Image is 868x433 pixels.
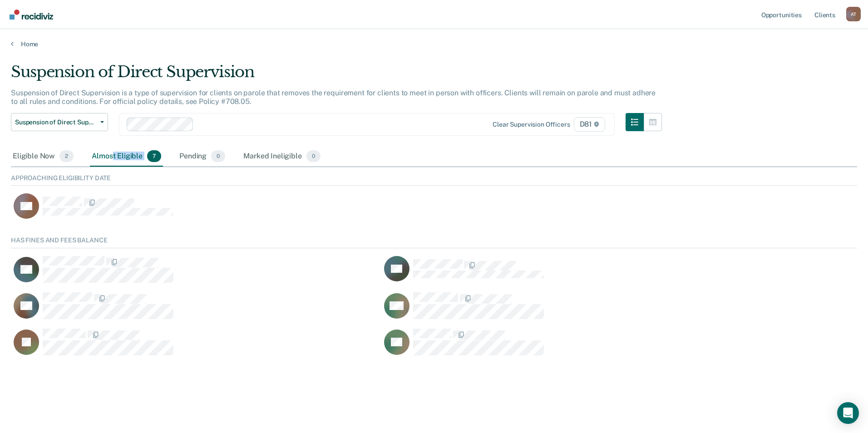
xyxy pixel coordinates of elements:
[11,147,75,167] div: Eligible Now2
[15,118,97,126] span: Suspension of Direct Supervision
[11,174,857,186] div: Approaching Eligibility Date
[493,121,570,128] div: Clear supervision officers
[837,402,859,424] div: Open Intercom Messenger
[574,117,605,132] span: D81
[11,236,857,248] div: Has Fines and Fees Balance
[11,193,751,229] div: CaseloadOpportunityCell-00303199
[59,150,74,162] span: 2
[211,150,225,162] span: 0
[11,256,381,292] div: CaseloadOpportunityCell-00382827
[178,147,227,167] div: Pending0
[90,147,163,167] div: Almost Eligible7
[846,7,861,21] div: A T
[147,150,161,162] span: 7
[846,7,861,21] button: Profile dropdown button
[11,328,381,364] div: CaseloadOpportunityCell-00458263
[381,256,752,292] div: CaseloadOpportunityCell-00245376
[381,328,752,364] div: CaseloadOpportunityCell-00097956
[11,63,662,89] div: Suspension of Direct Supervision
[11,292,381,328] div: CaseloadOpportunityCell-00523668
[11,89,656,106] p: Suspension of Direct Supervision is a type of supervision for clients on parole that removes the ...
[242,147,322,167] div: Marked Ineligible0
[381,292,752,328] div: CaseloadOpportunityCell-00563688
[11,40,857,48] a: Home
[11,113,108,131] button: Suspension of Direct Supervision
[10,10,53,20] img: Recidiviz
[306,150,321,162] span: 0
